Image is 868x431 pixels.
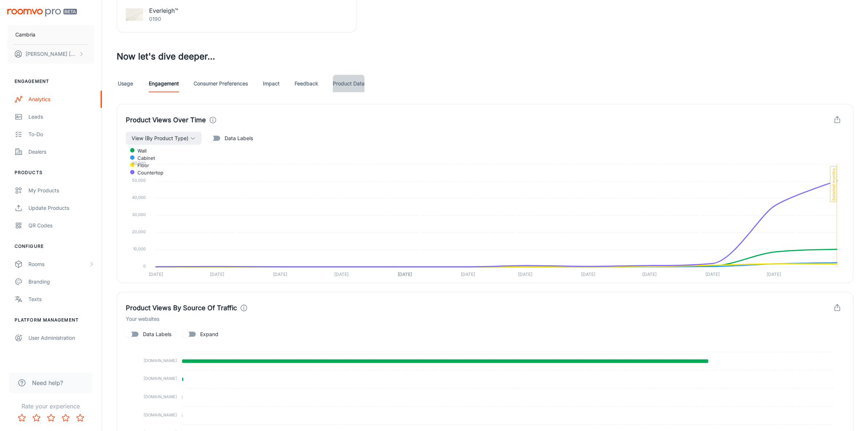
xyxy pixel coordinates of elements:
h6: Your websites [126,315,844,323]
div: My Products [28,186,94,195]
tspan: 20,000 [132,229,146,234]
tspan: [DATE] [461,272,475,277]
p: Everleigh™ [149,6,178,15]
img: Everleigh™ [126,6,143,23]
tspan: [DATE] [767,272,781,277]
a: Usage [117,75,134,92]
tspan: 0 [143,263,146,269]
p: Rate your experience [6,402,96,411]
img: Roomvo PRO Beta [7,9,77,16]
div: User Administration [28,334,94,342]
div: Texts [28,295,94,303]
a: Product Data [333,75,365,92]
p: Cambria [15,31,35,39]
tspan: 30,000 [132,212,146,217]
tspan: [DATE] [518,272,532,277]
button: Rate 5 star [73,411,87,425]
span: Expand [200,330,218,338]
span: Wall [132,147,147,154]
span: Need help? [32,378,63,387]
div: Branding [28,278,94,286]
p: 0190 [149,15,178,23]
a: Engagement [149,75,179,92]
div: Dealers [28,148,94,156]
span: Data Labels [225,134,253,142]
span: View (By Product Type) [132,134,188,143]
tspan: [DOMAIN_NAME] [144,376,177,381]
div: Update Products [28,204,94,212]
h4: Product Views Over Time [126,115,206,125]
tspan: [DATE] [705,272,720,277]
span: Data Labels [143,330,171,338]
tspan: [DATE] [398,272,412,277]
tspan: [DATE] [210,272,224,277]
tspan: [DOMAIN_NAME] [144,412,177,417]
h4: Product Views By Source Of Traffic [126,303,237,313]
tspan: 60,000 [132,161,146,166]
button: [PERSON_NAME] [PERSON_NAME] [7,45,94,64]
tspan: [DOMAIN_NAME] [144,358,177,363]
button: Rate 4 star [58,411,73,425]
tspan: 10,000 [133,246,146,251]
button: Cambria [7,25,94,44]
a: Feedback [295,75,318,92]
a: Impact [262,75,280,92]
tspan: 50,000 [132,178,146,183]
button: Rate 2 star [29,411,44,425]
div: Rooms [28,260,89,268]
div: Leads [28,113,94,121]
tspan: [DATE] [334,272,349,277]
tspan: 40,000 [132,195,146,200]
div: To-do [28,130,94,138]
tspan: [DATE] [149,272,163,277]
tspan: [DATE] [581,272,595,277]
button: Rate 1 star [15,411,29,425]
button: View (By Product Type) [126,132,202,145]
p: [PERSON_NAME] [PERSON_NAME] [26,50,77,58]
tspan: [DATE] [642,272,657,277]
tspan: [DOMAIN_NAME] [144,394,177,399]
span: Countertop [132,169,163,176]
div: QR Codes [28,222,94,230]
button: Rate 3 star [44,411,58,425]
a: Consumer Preferences [194,75,248,92]
span: Cabinet [132,155,155,161]
div: Analytics [28,95,94,103]
tspan: [DATE] [273,272,287,277]
h3: Now let's dive deeper... [117,50,853,63]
